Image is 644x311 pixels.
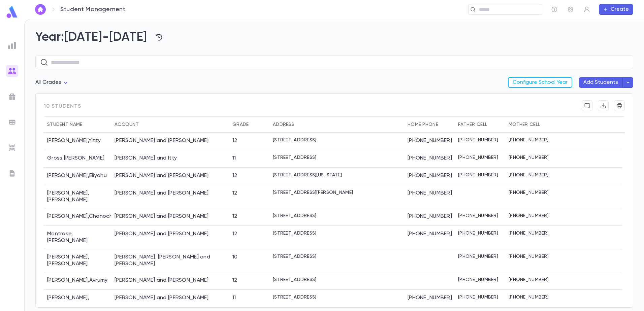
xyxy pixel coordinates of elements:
[232,231,237,237] div: 12
[404,150,455,168] div: [PHONE_NUMBER]
[229,116,269,133] div: Grade
[458,116,487,133] div: Father Cell
[509,231,549,236] p: [PHONE_NUMBER]
[404,208,455,226] div: [PHONE_NUMBER]
[115,190,209,197] div: Katzenstein, Meir and Aliza
[47,116,82,133] div: Student Name
[115,277,209,284] div: Rosen, Meir and Chanie
[35,80,62,85] span: All Grades
[458,231,498,236] p: [PHONE_NUMBER]
[404,116,455,133] div: Home Phone
[44,100,81,116] span: 10 students
[509,277,549,282] p: [PHONE_NUMBER]
[44,133,111,150] div: [PERSON_NAME] , Yitzy
[44,226,111,249] div: Montrose , [PERSON_NAME]
[44,185,111,208] div: [PERSON_NAME] , [PERSON_NAME]
[508,77,572,88] button: Configure School Year
[273,254,316,259] p: [STREET_ADDRESS]
[404,185,455,208] div: [PHONE_NUMBER]
[115,231,209,237] div: Montrose, Tzvi and Dina
[115,295,209,301] div: Rosner, Meir Lipa and Chasi
[458,295,498,300] p: [PHONE_NUMBER]
[509,155,549,160] p: [PHONE_NUMBER]
[458,155,498,160] p: [PHONE_NUMBER]
[8,144,16,152] img: imports_grey.530a8a0e642e233f2baf0ef88e8c9fcb.svg
[8,67,16,75] img: students_gradient.3b4df2a2b995ef5086a14d9e1675a5ee.svg
[115,155,177,162] div: Gross, Yitzchok and Itty
[35,76,70,89] div: All Grades
[232,172,237,179] div: 12
[8,169,16,177] img: letters_grey.7941b92b52307dd3b8a917253454ce1c.svg
[509,295,549,300] p: [PHONE_NUMBER]
[458,277,498,282] p: [PHONE_NUMBER]
[115,116,139,133] div: Account
[509,116,540,133] div: Mother Cell
[8,41,16,49] img: reports_grey.c525e4749d1bce6a11f5fe2a8de1b229.svg
[273,190,353,195] p: [STREET_ADDRESS][PERSON_NAME]
[509,254,549,259] p: [PHONE_NUMBER]
[273,155,316,160] p: [STREET_ADDRESS]
[232,190,237,197] div: 12
[36,7,44,12] img: home_white.a664292cf8c1dea59945f0da9f25487c.svg
[232,116,249,133] div: Grade
[505,116,556,133] div: Mother Cell
[44,168,111,185] div: [PERSON_NAME] , Eliyahu
[44,272,111,290] div: [PERSON_NAME] , Avrumy
[458,213,498,218] p: [PHONE_NUMBER]
[579,77,622,88] button: Add Students
[232,277,237,284] div: 12
[273,213,316,218] p: [STREET_ADDRESS]
[273,295,316,300] p: [STREET_ADDRESS]
[8,118,16,126] img: batches_grey.339ca447c9d9533ef1741baa751efc33.svg
[111,116,229,133] div: Account
[232,254,238,261] div: 10
[115,137,209,144] div: Brotsky, Dovid and Sarah
[458,137,498,143] p: [PHONE_NUMBER]
[232,295,236,301] div: 11
[115,213,209,220] div: Levine, Dovid and Esther
[458,254,498,259] p: [PHONE_NUMBER]
[35,30,633,45] h2: Year: [DATE]-[DATE]
[115,172,209,179] div: Katz, Zev and Chanie
[232,213,237,220] div: 12
[599,4,633,15] button: Create
[273,116,294,133] div: Address
[60,6,125,13] p: Student Management
[115,254,226,267] div: Moshe, Leor and Mashe Emuna
[509,137,549,143] p: [PHONE_NUMBER]
[404,226,455,249] div: [PHONE_NUMBER]
[273,231,316,236] p: [STREET_ADDRESS]
[404,133,455,150] div: [PHONE_NUMBER]
[273,137,316,143] p: [STREET_ADDRESS]
[232,137,237,144] div: 12
[8,93,16,101] img: campaigns_grey.99e729a5f7ee94e3726e6486bddda8f1.svg
[44,249,111,272] div: [PERSON_NAME] , [PERSON_NAME]
[44,116,111,133] div: Student Name
[273,172,342,178] p: [STREET_ADDRESS][US_STATE]
[5,5,19,19] img: logo
[408,116,438,133] div: Home Phone
[232,155,236,162] div: 11
[455,116,505,133] div: Father Cell
[509,213,549,218] p: [PHONE_NUMBER]
[273,277,316,282] p: [STREET_ADDRESS]
[509,172,549,178] p: [PHONE_NUMBER]
[44,208,111,226] div: [PERSON_NAME] , Chanoch
[458,172,498,178] p: [PHONE_NUMBER]
[509,190,549,195] p: [PHONE_NUMBER]
[44,150,111,168] div: Gross , [PERSON_NAME]
[269,116,404,133] div: Address
[404,168,455,185] div: [PHONE_NUMBER]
